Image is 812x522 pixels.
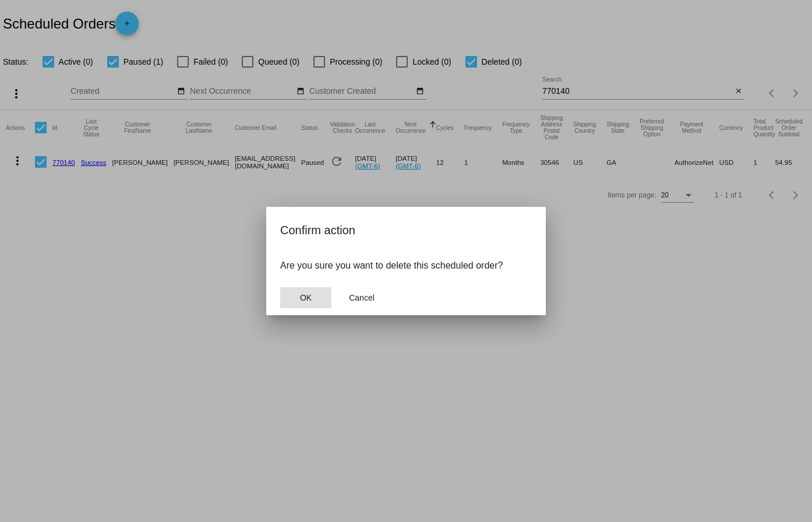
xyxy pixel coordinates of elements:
[280,221,532,239] h2: Confirm action
[336,287,387,308] button: Close dialog
[349,293,375,302] span: Cancel
[280,287,331,308] button: Close dialog
[300,293,312,302] span: OK
[280,260,532,271] p: Are you sure you want to delete this scheduled order?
